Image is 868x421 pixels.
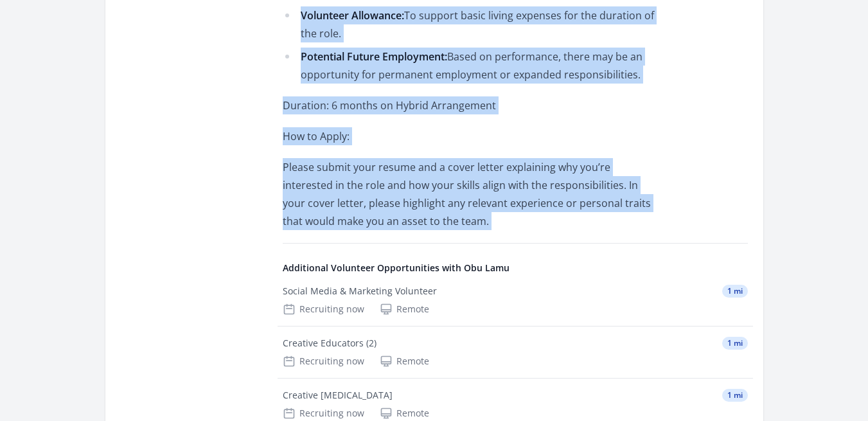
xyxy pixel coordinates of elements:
[722,285,748,298] span: 1 mi
[278,327,753,378] a: Creative Educators (2) 1 mi Recruiting now Remote
[283,262,748,274] h4: Additional Volunteer Opportunities with Obu Lamu
[301,8,404,22] strong: Volunteer Allowance:
[380,303,429,316] div: Remote
[283,6,659,42] li: To support basic living expenses for the duration of the role.
[283,355,364,368] div: Recruiting now
[301,49,447,64] strong: Potential Future Employment:
[283,303,364,316] div: Recruiting now
[283,158,659,230] p: Please submit your resume and a cover letter explaining why you’re interested in the role and how...
[283,127,659,145] p: How to Apply:
[380,407,429,420] div: Remote
[283,96,659,114] p: Duration: 6 months on Hybrid Arrangement
[722,337,748,350] span: 1 mi
[283,48,659,84] li: Based on performance, there may be an opportunity for permanent employment or expanded responsibi...
[722,389,748,402] span: 1 mi
[283,337,376,350] div: Creative Educators (2)
[283,285,437,298] div: Social Media & Marketing Volunteer
[380,355,429,368] div: Remote
[283,389,393,402] div: Creative [MEDICAL_DATA]
[283,407,364,420] div: Recruiting now
[278,274,753,326] a: Social Media & Marketing Volunteer 1 mi Recruiting now Remote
